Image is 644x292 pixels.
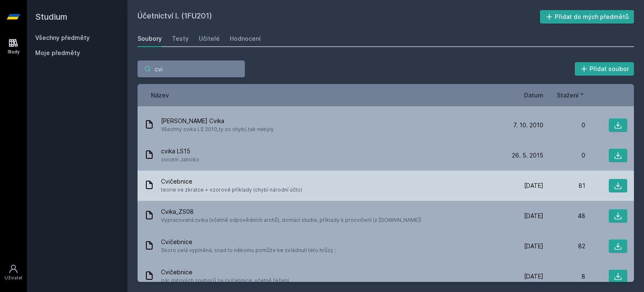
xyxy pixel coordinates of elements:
[161,268,289,276] span: Cvičebnice
[161,238,336,246] span: Cvičebnice
[543,121,585,129] div: 0
[199,34,220,43] div: Učitelé
[557,91,579,100] span: Stažení
[557,91,585,100] button: Stažení
[161,216,421,224] span: Vypracovaná cvika (včetně odpovědních archů), domácí studie, příklady k procvičení (z [DOMAIN_NAME])
[199,30,220,47] a: Učitelé
[161,125,274,134] span: Všechny cvika LS 2010_ty co chybí, tak nebyly
[161,276,289,285] span: pár datových souborů ze cvičebnice, včetně řešení
[543,242,585,250] div: 82
[230,34,261,43] div: Hodnocení
[151,91,169,100] button: Název
[138,30,162,47] a: Soubory
[512,151,543,160] span: 26. 5. 2015
[524,91,543,100] button: Datum
[524,272,543,281] span: [DATE]
[138,34,162,43] div: Soubory
[2,260,25,285] a: Uživatel
[172,34,189,43] div: Testy
[138,10,540,24] h2: Účetnictví I. (1FU201)
[543,151,585,160] div: 0
[161,155,199,164] span: cviceni Janicko
[524,212,543,220] span: [DATE]
[543,182,585,190] div: 81
[161,177,302,186] span: Cvičebnice
[540,10,634,24] button: Přidat do mých předmětů
[513,121,543,129] span: 7. 10. 2010
[161,246,336,255] span: Skoro celá vyplněná, snad to někomu pomůže ke zvládnutí této hrůzy ;
[2,34,25,59] a: Study
[35,34,90,41] a: Všechny předměty
[543,272,585,281] div: 8
[524,182,543,190] span: [DATE]
[161,208,421,216] span: Cvika_ZS08
[35,49,80,57] span: Moje předměty
[161,147,199,155] span: cvika LS15
[230,30,261,47] a: Hodnocení
[575,62,634,76] button: Přidat soubor
[161,186,302,194] span: teorie ve zkratce + vzorové příklady (chybí národní účto)
[524,242,543,250] span: [DATE]
[8,49,20,55] div: Study
[138,61,245,77] input: Hledej soubor
[161,117,274,125] span: [PERSON_NAME] Cvika
[172,30,189,47] a: Testy
[5,275,22,281] div: Uživatel
[543,212,585,220] div: 48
